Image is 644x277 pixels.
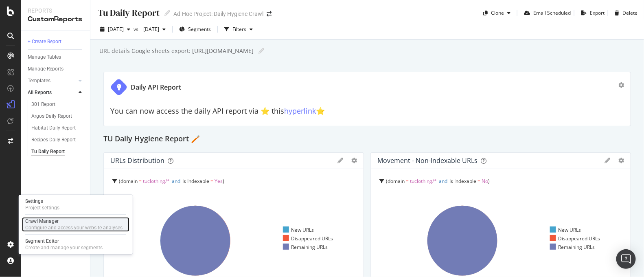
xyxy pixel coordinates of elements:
button: Segments [176,23,214,36]
span: Segments [188,26,211,33]
div: All Reports [28,88,52,97]
div: Configure and access your website analyses [25,224,123,231]
div: Remaining URLs [283,244,328,251]
h2: TU Daily Hygiene Report 🪥 [103,133,200,146]
a: Habitat Daily Report [31,124,84,132]
button: [DATE] [97,23,134,36]
button: Delete [611,7,637,20]
div: Export [590,9,605,16]
div: URLs Distribution [110,156,164,165]
div: TU Daily Hygiene Report 🪥 [103,133,631,146]
a: + Create Report [28,37,84,46]
span: Is Indexable [182,178,209,185]
div: Recipes Daily Report [31,136,76,144]
div: Habitat Daily Report [31,124,76,132]
span: 2025 Aug. 27th [108,26,124,33]
i: Edit report name [258,48,264,54]
div: Delete [622,9,637,16]
span: = [406,178,409,185]
div: Tu Daily Report [97,7,160,19]
div: gear [618,158,624,163]
div: Disappeared URLs [283,235,333,242]
div: New URLs [550,226,581,233]
div: Argos Daily Report [31,112,72,121]
div: Manage Tables [28,53,61,62]
a: All Reports [28,88,76,97]
span: = [139,178,142,185]
div: gear [351,158,357,163]
a: Argos Daily Report [31,112,84,121]
h2: You can now access the daily API report via ⭐️ this ⭐️ [110,107,624,115]
a: Segment EditorCreate and manage your segments [22,237,129,252]
div: Tu Daily Report [31,147,65,156]
div: URL details Google sheets export: [URL][DOMAIN_NAME] [99,47,254,55]
a: SettingsProject settings [22,197,129,212]
div: + Create Report [28,37,61,46]
span: domain [388,178,405,185]
i: Edit report name [164,10,170,16]
a: Recipes Daily Report [31,136,84,144]
span: = [478,178,480,185]
div: Daily API ReportYou can now access the daily API report via ⭐️ thishyperlink⭐️ [103,72,631,126]
div: Ad-Hoc Project: Daily Hygiene Crawl [173,10,263,18]
button: Email Scheduled [521,7,571,20]
div: Email Scheduled [533,9,571,16]
div: Reports [28,7,83,15]
span: Is Indexable [449,178,476,185]
button: Export [578,7,605,20]
span: tuclothing/* [410,178,437,185]
span: domain [120,178,138,185]
span: and [439,178,447,185]
a: Crawl ManagerConfigure and access your website analyses [22,217,129,232]
span: Yes [215,178,223,185]
div: Remaining URLs [550,244,595,251]
div: New URLs [283,226,314,233]
div: Open Intercom Messenger [616,249,636,269]
div: Create and manage your segments [25,244,103,251]
div: CustomReports [28,15,83,24]
div: 301 Report [31,100,55,109]
button: Filters [221,23,256,36]
div: arrow-right-arrow-left [267,11,272,17]
div: Segment Editor [25,238,103,244]
div: Daily API Report [131,83,181,92]
span: and [172,178,180,185]
div: Templates [28,77,50,85]
a: 301 Report [31,100,84,109]
div: Settings [25,198,59,204]
a: Manage Tables [28,53,84,62]
div: Manage Reports [28,65,64,73]
div: Project settings [25,204,59,211]
a: Manage Reports [28,65,84,73]
span: No [482,178,488,185]
div: Filters [232,26,246,33]
span: 2025 Jul. 30th [140,26,159,33]
span: vs [134,26,140,33]
button: Clone [480,7,514,20]
a: Templates [28,77,76,85]
span: = [210,178,213,185]
div: Movement - non-indexable URLs [377,156,478,165]
div: Disappeared URLs [550,235,600,242]
a: hyperlink [284,106,316,116]
a: Tu Daily Report [31,147,84,156]
div: Clone [491,9,504,16]
div: Crawl Manager [25,218,123,224]
div: gear [618,82,624,88]
button: [DATE] [140,23,169,36]
span: tuclothing/* [143,178,170,185]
